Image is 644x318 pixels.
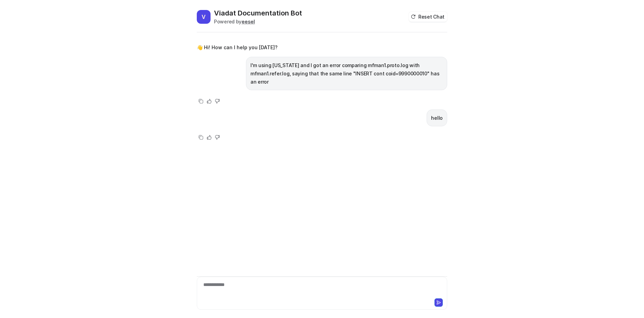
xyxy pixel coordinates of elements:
[250,61,443,86] p: I'm using [US_STATE] and I got an error comparing mfman1.proto.log with mfman1.refer.log, saying ...
[409,12,447,22] button: Reset Chat
[197,43,278,52] p: 👋 Hi! How can I help you [DATE]?
[197,10,211,24] span: V
[241,19,255,24] b: eesel
[214,8,302,18] h2: Viadat Documentation Bot
[431,114,443,122] p: hello
[214,18,302,25] div: Powered by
